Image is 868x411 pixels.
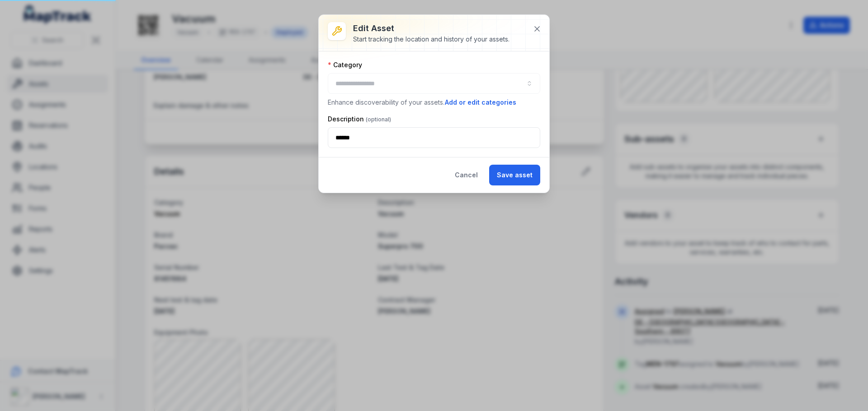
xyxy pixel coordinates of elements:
h3: Edit asset [353,22,509,35]
button: Save asset [489,165,540,185]
button: Cancel [447,165,486,185]
label: Description [328,115,391,124]
div: Start tracking the location and history of your assets. [353,35,509,44]
p: Enhance discoverability of your assets. [328,97,540,107]
label: Category [328,60,362,69]
button: Add or edit categories [444,97,517,107]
